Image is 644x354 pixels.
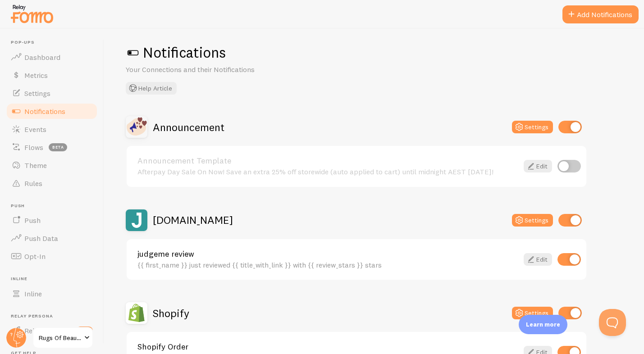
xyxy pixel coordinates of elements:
[137,168,518,176] div: Afterpay Day Sale On Now! Save an extra 25% off storewide (auto applied to cart) until midnight A...
[126,116,147,138] img: Announcement
[24,234,58,243] span: Push Data
[153,213,233,227] h2: [DOMAIN_NAME]
[512,214,553,227] button: Settings
[24,161,47,170] span: Theme
[524,253,552,266] a: Edit
[5,229,98,247] a: Push Data
[126,82,177,95] button: Help Article
[126,64,342,75] p: Your Connections and their Notifications
[137,343,518,351] a: Shopify Order
[24,89,50,98] span: Settings
[512,307,553,319] button: Settings
[126,302,147,324] img: Shopify
[5,84,98,102] a: Settings
[137,250,518,258] a: judgeme review
[5,102,98,120] a: Notifications
[24,143,43,152] span: Flows
[5,285,98,303] a: Inline
[519,315,567,334] div: Learn more
[24,216,41,225] span: Push
[32,327,93,349] a: Rugs Of Beauty
[5,211,98,229] a: Push
[11,203,98,209] span: Push
[5,247,98,265] a: Opt-In
[11,276,98,282] span: Inline
[49,143,67,151] span: beta
[24,125,46,134] span: Events
[5,174,98,192] a: Rules
[137,157,518,165] a: Announcement Template
[599,309,626,336] iframe: Help Scout Beacon - Open
[24,326,71,335] span: Relay Persona
[24,107,65,116] span: Notifications
[9,2,55,25] img: fomo-relay-logo-orange.svg
[5,156,98,174] a: Theme
[11,40,98,45] span: Pop-ups
[526,320,560,329] p: Learn more
[5,66,98,84] a: Metrics
[137,261,518,269] div: {{ first_name }} just reviewed {{ title_with_link }} with {{ review_stars }} stars
[24,252,46,261] span: Opt-In
[24,71,48,80] span: Metrics
[126,209,147,231] img: Judge.me
[76,327,93,335] span: new
[24,53,60,62] span: Dashboard
[5,120,98,138] a: Events
[524,160,552,172] a: Edit
[39,332,82,343] span: Rugs Of Beauty
[24,289,42,298] span: Inline
[153,120,224,134] h2: Announcement
[153,306,189,320] h2: Shopify
[5,322,98,340] a: Relay Persona new
[11,313,98,319] span: Relay Persona
[24,179,42,188] span: Rules
[512,121,553,133] button: Settings
[5,138,98,156] a: Flows beta
[126,43,622,62] h1: Notifications
[5,48,98,66] a: Dashboard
